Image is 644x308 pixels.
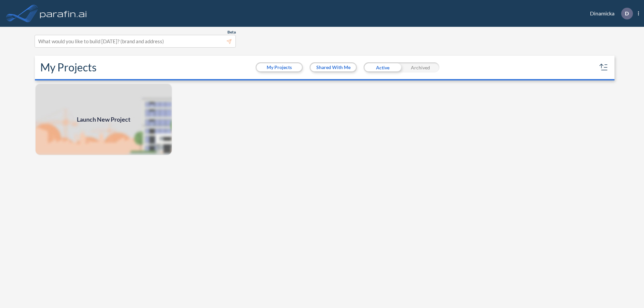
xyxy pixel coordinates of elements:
[311,63,356,71] button: Shared With Me
[39,7,88,20] img: logo
[625,10,629,16] p: D
[401,62,439,72] div: Archived
[257,63,302,71] button: My Projects
[227,29,236,35] span: Beta
[364,62,401,72] div: Active
[580,8,639,19] div: Dinamicka
[598,62,609,73] button: sort
[35,83,172,156] a: Launch New Project
[77,115,130,124] span: Launch New Project
[35,83,172,156] img: add
[40,61,97,74] h2: My Projects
